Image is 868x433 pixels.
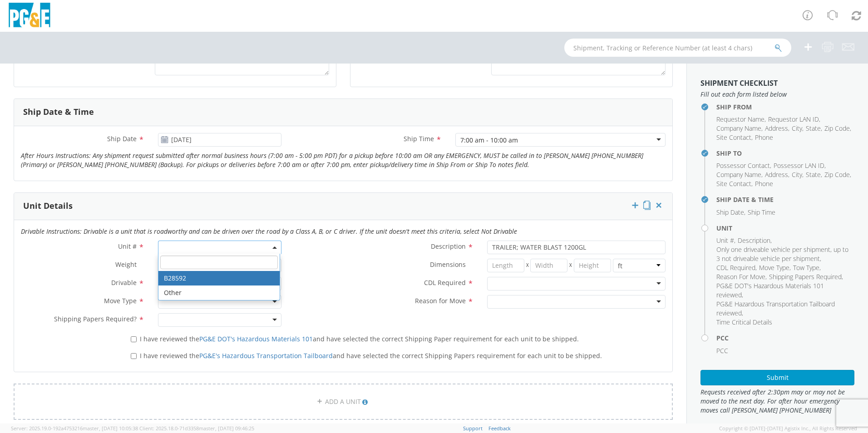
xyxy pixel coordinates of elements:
span: Time Critical Details [716,318,772,326]
span: Move Type [104,296,137,305]
span: Copyright © [DATE]-[DATE] Agistix Inc., All Rights Reserved [719,425,857,432]
li: , [716,272,767,281]
li: , [716,263,757,272]
span: Site Contact [716,133,751,142]
span: Unit # [118,242,137,251]
i: After Hours Instructions: Any shipment request submitted after normal business hours (7:00 am - 5... [21,151,643,169]
li: B28592 [158,271,280,285]
button: Submit [700,370,854,385]
input: I have reviewed thePG&E DOT's Hazardous Materials 101and have selected the correct Shipping Paper... [131,336,137,342]
span: master, [DATE] 10:05:38 [83,425,138,432]
li: , [716,245,852,263]
span: CDL Required [424,278,466,287]
span: Zip Code [824,124,850,133]
span: State [806,124,821,133]
li: , [759,263,791,272]
li: , [716,115,766,124]
li: , [716,179,753,188]
li: , [738,236,772,245]
strong: Shipment Checklist [700,78,778,88]
input: Length [487,259,524,272]
span: Zip Code [824,170,850,179]
span: Tow Type [793,263,819,272]
span: I have reviewed the and have selected the correct Shipping Papers requirement for each unit to be... [140,351,602,360]
input: Width [530,259,567,272]
li: , [716,208,745,217]
li: , [806,124,822,133]
li: , [774,161,826,170]
span: Reason for Move [415,296,466,305]
li: , [824,124,851,133]
span: Address [765,124,788,133]
li: , [792,170,804,179]
span: Ship Time [404,134,434,143]
h4: Ship To [716,150,854,157]
span: Phone [755,133,773,142]
h3: Unit Details [23,202,73,211]
span: master, [DATE] 09:46:25 [199,425,254,432]
span: Site Contact [716,179,751,188]
li: , [765,170,789,179]
input: Shipment, Tracking or Reference Number (at least 4 chars) [564,39,791,57]
li: , [765,124,789,133]
li: , [768,115,820,124]
span: Unit # [716,236,734,245]
span: Company Name [716,124,761,133]
span: State [806,170,821,179]
span: Description [431,242,466,251]
span: Company Name [716,170,761,179]
span: Move Type [759,263,789,272]
span: I have reviewed the and have selected the correct Shipping Paper requirement for each unit to be ... [140,335,579,343]
li: , [769,272,843,281]
a: PG&E's Hazardous Transportation Tailboard [199,351,333,360]
li: , [824,170,851,179]
span: Description [738,236,770,245]
h4: Ship Date & Time [716,196,854,203]
li: , [716,133,753,142]
span: CDL Required [716,263,755,272]
span: Fill out each form listed below [700,90,854,99]
li: , [716,300,852,318]
a: PG&E DOT's Hazardous Materials 101 [199,335,313,343]
span: Dimensions [430,260,466,269]
h4: Unit [716,225,854,231]
span: Shipping Papers Required? [54,315,137,323]
span: Weight [115,260,137,269]
span: Possessor LAN ID [774,161,824,170]
li: , [716,236,735,245]
span: Requests received after 2:30pm may or may not be moved to the next day. For after hour emergency ... [700,388,854,415]
a: ADD A UNIT [14,384,673,420]
li: , [716,161,771,170]
input: I have reviewed thePG&E's Hazardous Transportation Tailboardand have selected the correct Shippin... [131,353,137,359]
li: Other [158,285,280,300]
span: City [792,170,802,179]
span: X [567,259,574,272]
span: PG&E DOT's Hazardous Materials 101 reviewed [716,281,824,299]
li: , [716,170,763,179]
li: , [716,124,763,133]
span: Ship Date [716,208,744,216]
h4: Ship From [716,103,854,110]
span: Requestor LAN ID [768,115,819,123]
span: Shipping Papers Required [769,272,842,281]
span: X [524,259,531,272]
span: Phone [755,179,773,188]
h4: PCC [716,335,854,341]
div: 7:00 am - 10:00 am [460,136,518,145]
span: Reason For Move [716,272,765,281]
span: PCC [716,346,728,355]
li: , [716,281,852,300]
input: Height [574,259,611,272]
a: Support [463,425,483,432]
h3: Ship Date & Time [23,108,94,117]
img: pge-logo-06675f144f4cfa6a6814.png [7,3,52,30]
li: , [793,263,821,272]
span: City [792,124,802,133]
span: Only one driveable vehicle per shipment, up to 3 not driveable vehicle per shipment [716,245,848,263]
span: Requestor Name [716,115,764,123]
i: Drivable Instructions: Drivable is a unit that is roadworthy and can be driven over the road by a... [21,227,517,236]
span: Possessor Contact [716,161,770,170]
span: Ship Time [748,208,775,216]
span: Ship Date [107,134,137,143]
span: Address [765,170,788,179]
